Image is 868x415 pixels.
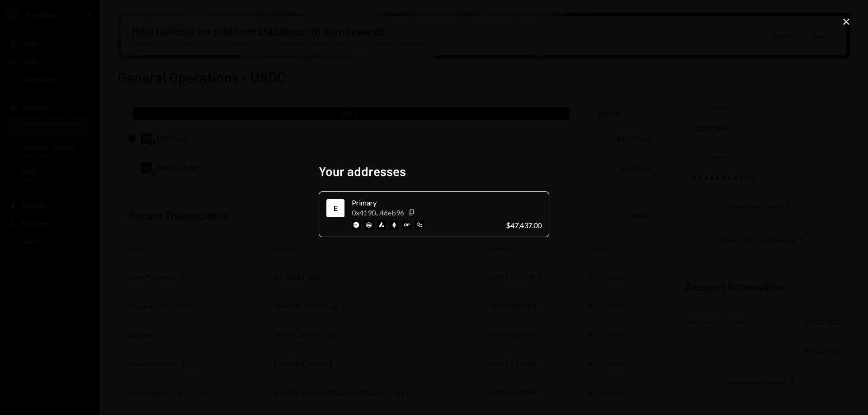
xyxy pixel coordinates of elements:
img: optimism-mainnet [402,220,411,229]
div: 0x4190...46eb96 [352,208,404,217]
div: Primary [352,197,499,208]
img: arbitrum-mainnet [364,220,373,229]
div: $47,437.00 [506,221,542,229]
div: Ethereum [328,201,343,215]
h2: Your addresses [319,162,549,180]
img: avalanche-mainnet [377,220,386,229]
img: polygon-mainnet [415,220,424,229]
img: ethereum-mainnet [390,220,399,229]
img: base-mainnet [352,220,361,229]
